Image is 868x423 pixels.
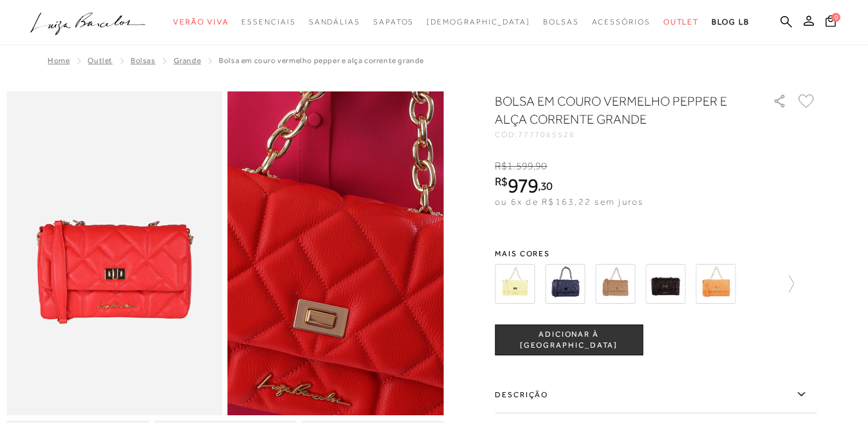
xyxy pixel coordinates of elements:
[538,180,553,192] i: ,
[219,56,424,65] span: BOLSA EM COURO VERMELHO PEPPER E ALÇA CORRENTE GRANDE
[543,17,579,26] span: Bolsas
[495,264,535,304] img: BOLSA EM COURO AMARELO PALHA E ALÇA DE CORRENTE GRANDE
[595,264,635,304] img: BOLSA EM COURO BEGE E ALÇA DE CORRENTE GRANDE
[495,196,643,207] span: ou 6x de R$163,22 sem juros
[663,17,699,26] span: Outlet
[533,160,548,172] i: ,
[495,250,817,258] span: Mais cores
[540,179,553,193] span: 30
[495,92,736,128] h1: BOLSA EM COURO VERMELHO PEPPER E ALÇA CORRENTE GRANDE
[592,17,651,26] span: Acessórios
[495,376,817,413] label: Descrição
[518,130,575,139] span: 7777065526
[831,13,840,22] span: 0
[373,10,414,34] a: categoryNavScreenReaderText
[495,160,507,172] i: R$
[309,17,360,26] span: Sandálias
[373,17,414,26] span: Sapatos
[174,56,201,65] a: Grande
[427,17,530,26] span: [DEMOGRAPHIC_DATA]
[6,91,223,415] img: image
[592,10,651,34] a: categoryNavScreenReaderText
[495,329,642,352] span: ADICIONAR À [GEOGRAPHIC_DATA]
[696,264,735,304] img: BOLSA EM COURO LARANJA DAMASCO E ALÇA DE CORRENTE GRANDE
[712,17,749,26] span: BLOG LB
[48,56,69,65] a: Home
[822,14,840,32] button: 0
[508,174,538,197] span: 979
[535,160,547,172] span: 90
[495,131,752,138] div: CÓD:
[241,17,295,26] span: Essenciais
[131,56,156,65] a: Bolsas
[712,10,749,34] a: BLOG LB
[88,56,113,65] a: Outlet
[241,10,295,34] a: categoryNavScreenReaderText
[173,10,228,34] a: categoryNavScreenReaderText
[495,176,508,187] i: R$
[427,10,530,34] a: noSubCategoriesText
[173,17,228,26] span: Verão Viva
[545,264,585,304] img: BOLSA EM COURO AZUL ATLÂNTICO E ALÇA DE CORRENTE GRANDE
[309,10,360,34] a: categoryNavScreenReaderText
[663,10,699,34] a: categoryNavScreenReaderText
[507,160,533,172] span: 1.599
[543,10,579,34] a: categoryNavScreenReaderText
[495,324,643,355] button: ADICIONAR À [GEOGRAPHIC_DATA]
[645,264,685,304] img: BOLSA EM COURO CAFÉ E ALÇA DE CORRENTE GRANDE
